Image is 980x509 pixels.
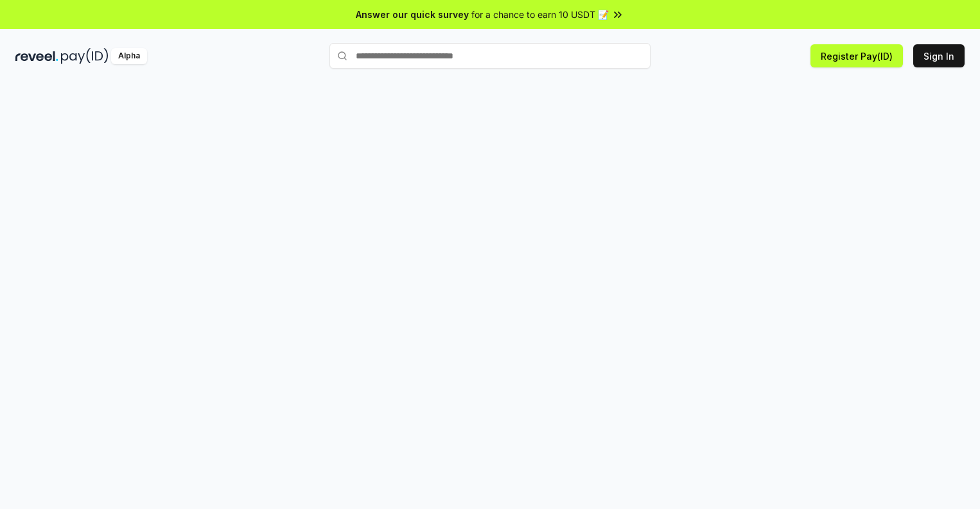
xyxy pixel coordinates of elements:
[913,44,965,67] button: Sign In
[61,48,109,64] img: pay_id
[111,48,147,64] div: Alpha
[356,8,469,21] span: Answer our quick survey
[471,8,609,21] span: for a chance to earn 10 USDT 📝
[810,44,903,67] button: Register Pay(ID)
[15,48,58,64] img: reveel_dark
